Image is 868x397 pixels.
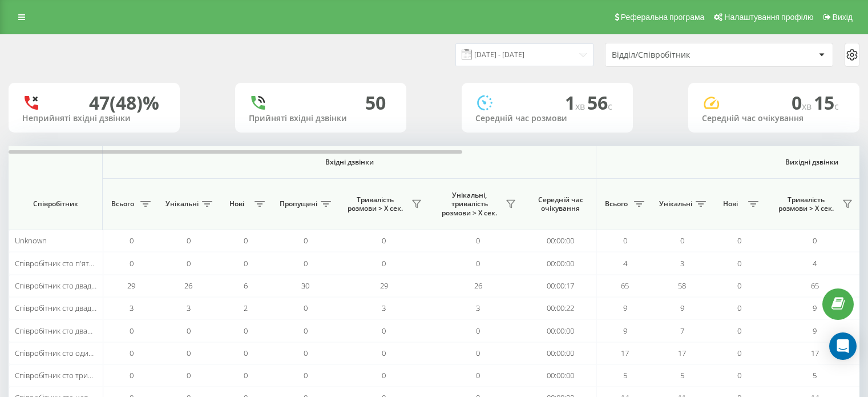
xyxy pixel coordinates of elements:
span: Всього [602,199,631,208]
span: Співробітник сто одинадцять [15,348,117,358]
span: Співробітник сто п'ятнадцять [15,258,118,268]
span: 30 [301,280,309,291]
span: 0 [382,258,386,268]
span: хв [575,100,587,113]
td: 00:00:00 [525,342,596,364]
span: 0 [304,348,308,358]
span: 0 [476,348,480,358]
div: Відділ/Співробітник [612,50,748,60]
td: 00:00:00 [525,252,596,274]
span: 3 [680,258,684,268]
span: 0 [737,258,741,268]
span: Вихід [833,13,853,22]
span: Нові [223,199,251,208]
span: 0 [130,348,134,358]
td: 00:00:17 [525,275,596,297]
span: 17 [621,348,629,358]
span: 29 [380,280,388,291]
td: 00:00:22 [525,297,596,319]
span: 65 [621,280,629,291]
span: 0 [382,370,386,380]
span: 0 [680,235,684,246]
span: 0 [737,235,741,246]
span: 0 [737,303,741,313]
span: Співробітник сто дванадцять [15,326,116,336]
span: 7 [680,326,684,336]
span: Тривалість розмови > Х сек. [773,195,839,213]
span: 26 [184,280,192,291]
span: Реферальна програма [621,13,705,22]
span: 0 [187,348,191,358]
span: 0 [737,370,741,380]
span: 0 [187,370,191,380]
span: 0 [304,303,308,313]
span: 0 [130,235,134,246]
div: Open Intercom Messenger [829,332,857,360]
span: 0 [737,326,741,336]
span: 0 [476,370,480,380]
div: Середній час очікування [702,114,846,123]
span: 29 [127,280,135,291]
span: 5 [623,370,627,380]
span: 3 [130,303,134,313]
td: 00:00:00 [525,364,596,387]
span: 5 [680,370,684,380]
span: 2 [244,303,248,313]
span: 9 [623,326,627,336]
span: 56 [587,90,612,115]
span: 15 [814,90,839,115]
span: 3 [476,303,480,313]
div: 50 [365,92,386,114]
span: Співробітник сто двадцять три [15,280,122,291]
span: c [608,100,612,113]
span: Унікальні, тривалість розмови > Х сек. [437,191,502,218]
span: 0 [737,348,741,358]
span: Вхідні дзвінки [132,158,566,167]
span: 58 [678,280,686,291]
td: 00:00:00 [525,230,596,252]
span: Unknown [15,235,47,246]
span: 0 [382,348,386,358]
span: 0 [187,258,191,268]
span: Унікальні [659,199,692,208]
div: Неприйняті вхідні дзвінки [22,114,166,123]
div: Середній час розмови [475,114,619,123]
span: 1 [565,90,587,115]
span: Співробітник сто двадцять чотири [15,303,135,313]
span: 4 [623,258,627,268]
span: 6 [244,280,248,291]
span: 0 [304,235,308,246]
span: 0 [476,235,480,246]
span: 0 [304,258,308,268]
span: Тривалість розмови > Х сек. [342,195,408,213]
span: 0 [304,326,308,336]
td: 00:00:00 [525,319,596,342]
div: Прийняті вхідні дзвінки [249,114,393,123]
span: 0 [187,235,191,246]
span: 9 [623,303,627,313]
span: Пропущені [280,199,317,208]
span: 0 [130,258,134,268]
span: 9 [680,303,684,313]
span: 0 [244,370,248,380]
span: 0 [382,326,386,336]
span: 0 [244,326,248,336]
span: 5 [813,370,817,380]
span: 0 [792,90,814,115]
span: 4 [813,258,817,268]
span: 0 [382,235,386,246]
span: 0 [304,370,308,380]
span: 9 [813,303,817,313]
div: 47 (48)% [89,92,159,114]
span: 3 [382,303,386,313]
span: 0 [623,235,627,246]
span: 17 [678,348,686,358]
span: 0 [476,326,480,336]
span: 17 [811,348,819,358]
span: 0 [244,258,248,268]
span: 0 [813,235,817,246]
span: Всього [108,199,137,208]
span: 0 [476,258,480,268]
span: 0 [130,370,134,380]
span: хв [802,100,814,113]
